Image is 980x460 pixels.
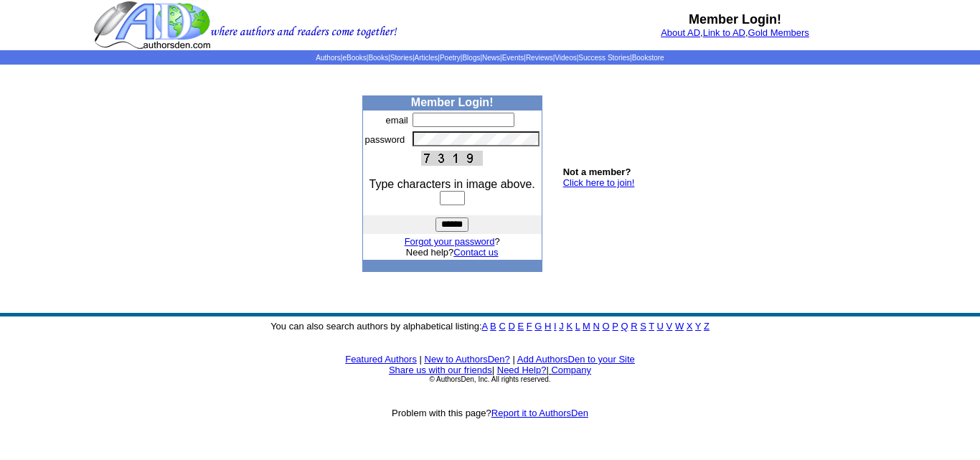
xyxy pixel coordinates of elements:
[546,365,591,375] font: |
[345,354,417,365] a: Featured Authors
[578,54,630,62] a: Success Stories
[406,247,499,258] font: Need help?
[512,354,514,365] font: |
[390,54,413,62] a: Stories
[632,54,664,62] a: Bookstore
[675,321,684,332] a: W
[453,247,498,258] a: Contact us
[649,321,654,332] a: T
[657,321,664,332] a: U
[551,365,591,375] a: Company
[497,365,547,375] a: Need Help?
[491,408,588,418] a: Report it to AuthorsDen
[270,321,710,332] font: You can also search authors by alphabetical listing:
[593,321,600,332] a: N
[526,54,553,62] a: Reviews
[545,321,551,332] a: H
[517,321,524,332] a: E
[689,12,781,27] b: Member Login!
[502,54,524,62] a: Events
[369,178,535,190] font: Type characters in image above.
[527,321,532,332] a: F
[482,54,500,62] a: News
[703,27,745,38] a: Link to AD
[405,236,495,247] a: Forgot your password
[661,27,809,38] font: , ,
[631,321,637,332] a: R
[666,321,673,332] a: V
[415,54,438,62] a: Articles
[316,54,340,62] a: Authors
[661,27,700,38] a: About AD
[695,321,701,332] a: Y
[612,321,618,332] a: P
[386,115,408,126] font: email
[420,354,422,365] font: |
[575,321,580,332] a: L
[640,321,646,332] a: S
[603,321,610,332] a: O
[482,321,488,332] a: A
[621,321,628,332] a: Q
[583,321,590,332] a: M
[563,166,631,177] b: Not a member?
[555,54,576,62] a: Videos
[429,375,550,383] font: © AuthorsDen, Inc. All rights reserved.
[748,27,809,38] a: Gold Members
[405,236,500,247] font: ?
[462,54,480,62] a: Blogs
[508,321,514,332] a: D
[490,321,496,332] a: B
[704,321,710,332] a: Z
[534,321,542,332] a: G
[554,321,557,332] a: I
[687,321,693,332] a: X
[563,177,635,188] a: Click here to join!
[368,54,388,62] a: Books
[421,151,483,166] img: This Is CAPTCHA Image
[411,96,494,108] b: Member Login!
[316,54,664,62] span: | | | | | | | | | | | |
[517,354,635,365] a: Add AuthorsDen to your Site
[392,408,588,418] font: Problem with this page?
[425,354,510,365] a: New to AuthorsDen?
[492,365,494,375] font: |
[365,134,405,145] font: password
[389,365,492,375] a: Share us with our friends
[559,321,564,332] a: J
[440,54,461,62] a: Poetry
[342,54,366,62] a: eBooks
[499,321,505,332] a: C
[566,321,573,332] a: K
